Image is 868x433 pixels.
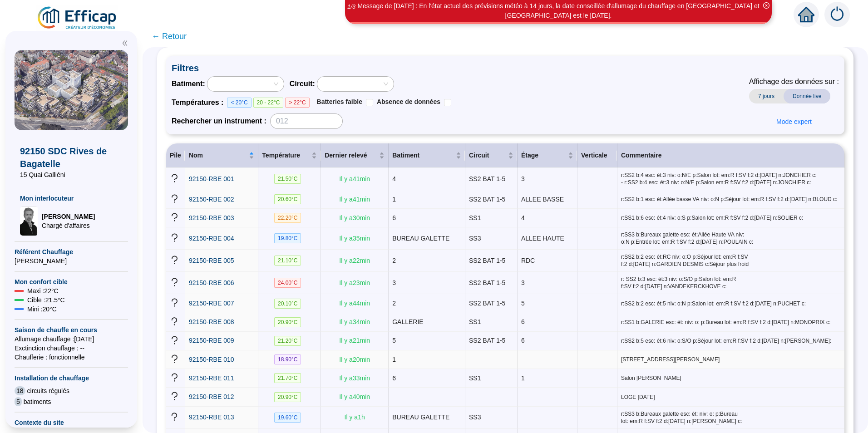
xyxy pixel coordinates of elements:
span: r:SS1 b:6 esc: ét:4 niv: o:S p:Salon lot: em:R f:SV f:2 d:[DATE] n:SOLIER c: [621,214,841,221]
span: Mode expert [776,117,812,127]
span: 6 [392,374,396,382]
span: SS1 [469,374,481,382]
span: Affichage des données sur : [749,76,839,87]
span: Il y a 35 min [339,235,370,242]
span: Dernier relevé [325,151,377,160]
a: 92150-RBE 005 [189,256,234,266]
span: 92150-RBE 013 [189,413,234,421]
span: [PERSON_NAME] [15,256,128,266]
span: Il y a 44 min [339,300,370,307]
span: LOGE [DATE] [621,394,841,401]
a: 92150-RBE 010 [189,355,234,364]
span: 5 [15,397,22,406]
th: Température [258,143,321,168]
img: Chargé d'affaires [20,207,38,236]
span: 1 [392,196,396,203]
span: question [170,277,179,287]
span: 92150-RBE 006 [189,279,234,286]
span: SS2 BAT 1-5 [469,196,505,203]
span: 15 Quai Galliéni [20,170,123,179]
span: SS2 BAT 1-5 [469,175,505,182]
th: Dernier relevé [321,143,389,168]
span: SS2 BAT 1-5 [469,300,505,307]
span: 21.50 °C [274,174,301,184]
span: Exctinction chauffage : -- [15,344,128,353]
span: question [170,212,179,222]
a: 92150-RBE 006 [189,278,234,288]
div: Message de [DATE] : En l'état actuel des prévisions météo à 14 jours, la date conseillée d'alluma... [346,1,770,20]
span: Contexte du site [15,418,128,427]
span: BUREAU GALETTE [392,235,449,242]
span: ← Retour [152,30,187,43]
span: Absence de données [377,98,440,105]
span: Chaufferie : fonctionnelle [15,353,128,362]
th: Nom [185,143,258,168]
a: 92150-RBE 004 [189,234,234,243]
span: [STREET_ADDRESS][PERSON_NAME] [621,356,841,363]
span: 19.60 °C [274,413,301,423]
span: question [170,298,179,307]
a: 92150-RBE 012 [189,392,234,402]
span: question [170,194,179,203]
span: Mon interlocuteur [20,194,123,203]
span: 20.90 °C [274,317,301,327]
span: question [170,412,179,422]
span: 20 - 22°C [253,98,284,108]
a: 92150-RBE 007 [189,299,234,308]
span: SS3 [469,413,481,421]
span: Il y a 22 min [339,257,370,264]
span: Nom [189,151,247,160]
span: r: SS2 b:3 esc: ét:3 niv: o:S/O p:Salon lot: em:R f:SV f:2 d:[DATE] n:VANDEKERCKHOVE c: [621,276,841,290]
span: 2 [392,257,396,264]
span: r:SS2 b:1 esc: ét:Allée basse VA niv: o:N p:Séjour lot: em:R f:SV f:2 d:[DATE] n:BLOUD c: [621,196,841,203]
th: Étage [518,143,577,168]
span: GALLERIE [392,318,423,325]
th: Commentaire [617,143,844,168]
span: 6 [521,337,525,344]
span: 3 [521,175,525,182]
span: Mini : 20 °C [27,305,57,314]
span: Chargé d'affaires [42,221,95,230]
span: Installation de chauffage [15,374,128,383]
span: SS3 [469,235,481,242]
span: 92150-RBE 010 [189,356,234,363]
th: Batiment [389,143,465,168]
span: SS2 BAT 1-5 [469,279,505,286]
span: 22.20 °C [274,213,301,223]
span: question [170,391,179,401]
span: question [170,335,179,345]
span: r:SS2 b:2 esc: ét:5 niv: o:N p:Salon lot: em:R f:SV f:2 d:[DATE] n:PUCHET c: [621,300,841,307]
img: efficap energie logo [36,5,118,31]
span: Il y a 40 min [339,393,370,400]
span: Donnée live [784,89,830,103]
span: 24.00 °C [274,278,301,288]
span: r:SS3 b:Bureaux galette esc: ét:Allée Haute VA niv: o:N p:Entrée lot: em:R f:SV f:2 d:[DATE] n:PO... [621,231,841,246]
span: Saison de chauffe en cours [15,325,128,335]
span: 4 [521,214,525,221]
span: < 20°C [227,98,251,108]
span: Batiment : [172,79,205,89]
span: r:SS1 b:GALERIE esc: ét: niv: o: p:Bureau lot: em:R f:SV f:2 d:[DATE] n:MONOPRIX c: [621,319,841,326]
span: SS2 BAT 1-5 [469,257,505,264]
i: 1 / 3 [347,3,355,10]
span: 21.10 °C [274,256,301,266]
span: 3 [521,279,525,286]
span: 92150-RBE 008 [189,318,234,325]
span: ALLEE HAUTE [521,235,564,242]
a: 92150-RBE 013 [189,413,234,422]
span: question [170,233,179,242]
span: question [170,373,179,382]
span: question [170,317,179,326]
a: 92150-RBE 009 [189,336,234,345]
span: Température [262,151,310,160]
span: SS1 [469,214,481,221]
span: 19.80 °C [274,233,301,243]
span: r:SS2 b:2 esc: ét:RC niv: o:O p:Séjour lot: em:R f:SV f:2 d:[DATE] n:GARDIEN DESMIS c:Séjour plus... [621,253,841,268]
a: 92150-RBE 002 [189,195,234,204]
span: Il y a 30 min [339,214,370,221]
span: 6 [392,214,396,221]
span: SS2 BAT 1-5 [469,337,505,344]
a: 92150-RBE 008 [189,317,234,327]
span: Rechercher un instrument : [172,116,266,127]
span: batiments [24,397,51,406]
